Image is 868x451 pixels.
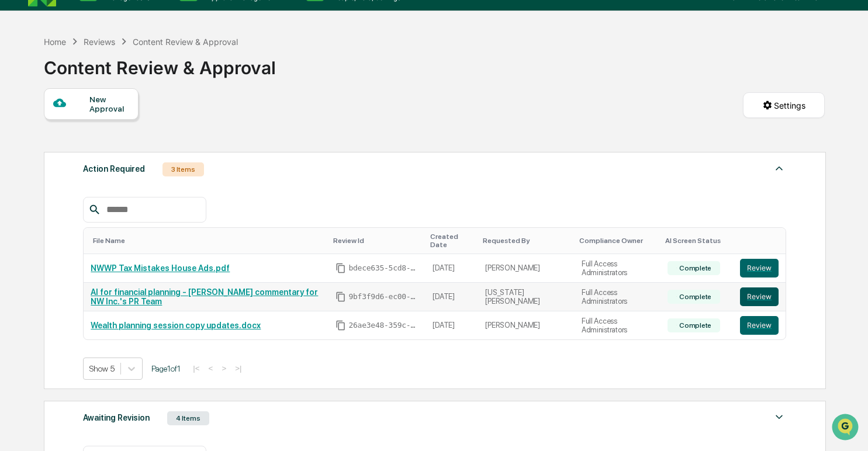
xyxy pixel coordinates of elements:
td: [DATE] [426,254,478,283]
button: Review [740,259,779,277]
div: 🗄️ [85,148,94,158]
div: Toggle SortBy [579,237,656,245]
span: Copy Id [336,292,346,302]
td: [PERSON_NAME] [478,311,574,339]
span: Copy Id [336,320,346,331]
div: Toggle SortBy [665,237,728,245]
button: >| [231,363,245,373]
div: We're available if you need us! [40,101,148,110]
div: Awaiting Revision [83,410,150,425]
span: Preclearance [23,147,75,159]
a: NWWP Tax Mistakes House Ads.pdf [91,263,230,273]
a: 🔎Data Lookup [7,165,78,186]
span: Copy Id [336,263,346,273]
div: 🖐️ [12,148,21,158]
button: > [218,363,230,373]
div: 4 Items [167,411,209,425]
input: Clear [30,53,193,65]
button: Review [740,287,779,306]
div: Start new chat [40,89,192,101]
div: Toggle SortBy [742,237,781,245]
button: < [205,363,217,373]
span: Pylon [116,198,141,207]
a: Powered byPylon [82,197,141,207]
td: [DATE] [426,311,478,339]
td: Full Access Administrators [575,311,660,339]
div: Toggle SortBy [430,233,473,249]
div: Home [44,37,66,47]
div: Content Review & Approval [133,37,238,47]
iframe: Open customer support [831,412,862,444]
div: Reviews [84,37,115,47]
a: AI for financial planning - [PERSON_NAME] commentary for NW Inc.'s PR Team [91,287,318,306]
p: How can we help? [12,25,213,43]
div: New Approval [89,95,129,113]
button: Settings [743,92,825,118]
button: |< [189,363,203,373]
span: 9bf3f9d6-ec00-4609-a326-e373718264ae [348,292,419,301]
img: 1746055101610-c473b297-6a78-478c-a979-82029cc54cd1 [12,89,33,110]
button: Start new chat [199,93,213,107]
img: caret [772,410,786,424]
div: Content Review & Approval [44,48,276,78]
span: Data Lookup [23,169,74,181]
a: Wealth planning session copy updates.docx [91,321,261,330]
span: 26ae3e48-359c-401d-99d7-b9f70675ab9f [348,321,419,330]
div: Toggle SortBy [93,237,324,245]
div: Complete [677,264,711,272]
td: Full Access Administrators [575,283,660,311]
div: 🔎 [12,171,21,180]
td: [PERSON_NAME] [478,254,574,283]
div: Complete [677,321,711,329]
td: Full Access Administrators [575,254,660,283]
div: Complete [677,293,711,301]
div: Action Required [83,161,145,176]
td: [DATE] [426,283,478,311]
span: Attestations [96,147,145,159]
img: caret [772,161,786,175]
div: 3 Items [162,162,204,176]
div: Toggle SortBy [333,237,421,245]
span: bdece635-5cd8-4def-9915-736a71674fb4 [348,263,419,273]
td: [US_STATE][PERSON_NAME] [478,283,574,311]
div: Toggle SortBy [483,237,569,245]
a: 🖐️Preclearance [7,143,80,164]
button: Review [740,316,779,335]
span: Page 1 of 1 [151,364,181,373]
a: 🗄️Attestations [80,143,150,164]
